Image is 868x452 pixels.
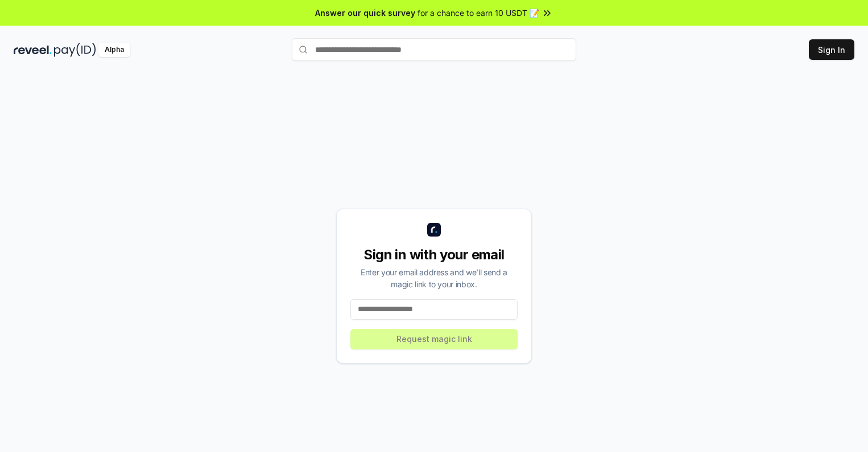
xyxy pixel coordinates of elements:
[418,7,539,19] span: for a chance to earn 10 USDT 📝
[98,43,130,57] div: Alpha
[809,39,854,60] button: Sign In
[315,7,415,19] span: Answer our quick survey
[350,246,518,264] div: Sign in with your email
[54,43,96,57] img: pay_id
[350,266,518,290] div: Enter your email address and we’ll send a magic link to your inbox.
[427,223,441,237] img: logo_small
[14,43,52,57] img: reveel_dark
